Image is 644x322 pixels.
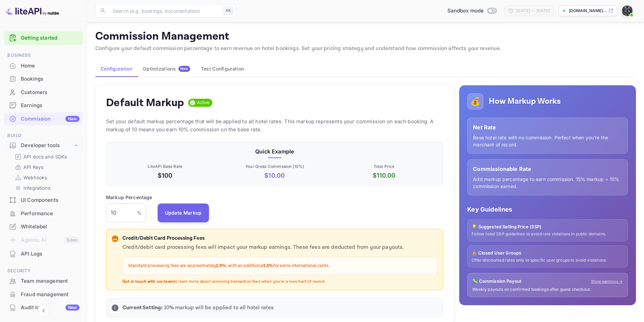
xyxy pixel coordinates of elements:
[23,164,43,171] p: API Keys
[106,203,137,222] input: 0
[12,183,80,193] div: Integrations
[221,171,328,180] p: $ 10.00
[4,52,83,59] span: Business
[489,96,561,107] h5: How Markup Works
[128,263,432,269] p: Standard processing fees are approximately , with an additional for some international cards.
[516,8,550,14] div: [DATE] — [DATE]
[622,5,633,16] img: Molefi Rampai
[21,196,79,204] div: UI Components
[21,142,73,149] div: Developer tools
[467,205,628,214] p: Key Guidelines
[106,194,152,201] p: Markup Percentage
[23,184,50,191] p: Integrations
[95,45,636,53] p: Configure your default commission percentage to earn revenue on hotel bookings. Set your pricing ...
[473,176,622,190] p: Add markup percentage to earn commission. 15% markup = 15% commission earned.
[178,66,190,71] span: New
[472,250,624,257] p: 🔒 Closed User Groups
[4,275,83,287] a: Team management
[447,7,484,15] span: Sandbox mode
[5,5,59,16] img: LiteAPI logo
[4,59,83,73] div: Home
[4,267,83,275] span: Security
[4,247,83,261] div: API Logs
[4,301,83,314] div: Audit logsNew
[106,96,184,109] h4: Default Markup
[4,86,83,98] a: Customers
[95,61,138,77] button: Configuration
[4,73,83,85] a: Bookings
[4,247,83,260] a: API Logs
[122,279,437,285] p: to learn more about removing transaction fees when you're a merchant of record.
[473,123,622,131] p: Net Rate
[15,184,77,191] a: Integrations
[4,220,83,233] div: Whitelabel
[194,99,213,106] span: Active
[4,132,83,139] span: Build
[472,278,522,285] p: 💸 Commission Payout
[4,99,83,111] a: Earnings
[4,99,83,112] div: Earnings
[4,59,83,72] a: Home
[21,291,79,298] div: Fraud management
[21,62,79,70] div: Home
[223,6,233,15] div: ⌘K
[23,153,67,160] p: API docs and SDKs
[4,112,83,125] a: CommissionNew
[473,165,622,173] p: Commissionable Rate
[569,8,607,14] p: [DOMAIN_NAME]...
[4,112,83,126] div: CommissionNew
[21,210,79,218] div: Performance
[112,164,218,170] p: LiteAPI Base Rate
[12,173,80,182] div: Webhooks
[15,153,77,160] a: API docs and SDKs
[21,34,79,42] a: Getting started
[12,162,80,172] div: API Keys
[109,4,221,17] input: Search (e.g. bookings, documentation)
[15,174,77,181] a: Webhooks
[21,277,79,285] div: Team management
[122,243,437,251] p: Credit/debit card processing fees will impact your markup earnings. These fees are deducted from ...
[38,305,50,317] button: Collapse navigation
[21,250,79,258] div: API Logs
[472,258,624,263] p: Offer discounted rates only to specific user groups to avoid violations.
[21,102,79,109] div: Earnings
[95,30,636,43] p: Commission Management
[445,7,499,15] div: Switch to Production mode
[21,89,79,96] div: Customers
[472,231,624,237] p: Follow hotel SSP guidelines to avoid rate violations in public domains.
[143,66,190,72] div: Optimizations
[4,140,83,151] div: Developer tools
[112,236,117,242] p: 💳
[106,118,443,134] p: Set your default markup percentage that will be applied to all hotel rates. This markup represent...
[15,164,77,171] a: API Keys
[158,203,209,222] button: Update Markup
[122,235,437,242] p: Credit/Debit Card Processing Fees
[23,174,47,181] p: Webhooks
[472,224,624,230] p: 💡 Suggested Selling Price (SSP)
[470,95,480,107] p: 💰
[122,304,437,312] p: 10 % markup will be applied to all hotel rates
[221,164,328,170] p: Your Gross Commission ( 10 %)
[21,115,79,123] div: Commission
[137,209,142,216] p: %
[114,305,115,311] p: i
[4,220,83,233] a: Whitelabel
[4,288,83,301] a: Fraud management
[4,207,83,220] a: Performance
[264,263,273,269] strong: 1.5%
[65,305,79,311] div: New
[473,134,622,148] p: Base hotel rate with no commission. Perfect when you're the merchant of record.
[112,147,437,155] p: Quick Example
[472,287,623,292] p: Weekly payouts on confirmed bookings after guest checkout.
[331,164,437,170] p: Total Price
[4,31,83,45] div: Getting started
[21,75,79,83] div: Bookings
[216,263,226,269] strong: 2.9%
[4,194,83,207] div: UI Components
[122,304,162,311] strong: Current Setting:
[591,279,623,284] a: Show earnings →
